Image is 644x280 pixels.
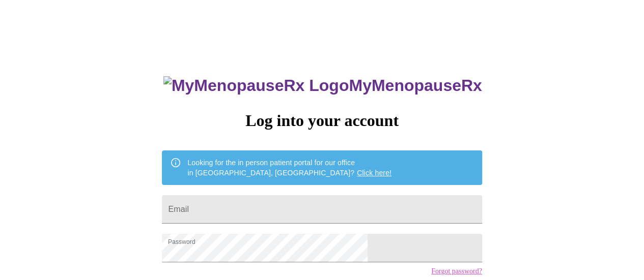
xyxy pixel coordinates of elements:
[163,76,482,95] h3: MyMenopauseRx
[357,169,391,177] a: Click here!
[187,153,391,182] div: Looking for the in person patient portal for our office in [GEOGRAPHIC_DATA], [GEOGRAPHIC_DATA]?
[163,76,349,95] img: MyMenopauseRx Logo
[162,111,482,130] h3: Log into your account
[431,267,482,275] a: Forgot password?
